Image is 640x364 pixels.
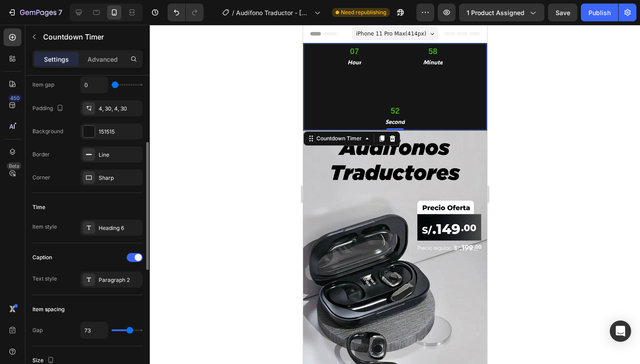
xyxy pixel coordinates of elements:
[459,4,544,21] button: 1 product assigned
[32,275,57,283] div: Text style
[43,32,139,42] p: Countdown Timer
[32,81,54,89] div: Item gap
[32,223,57,231] div: Item style
[467,8,524,17] span: 1 product assigned
[32,103,65,115] div: Padding
[99,276,140,284] div: Paragraph 2
[610,320,631,342] div: Open Intercom Messenger
[232,8,234,17] span: /
[32,150,50,158] div: Border
[99,151,140,159] div: Line
[4,4,66,21] button: 7
[168,4,204,21] div: Undo/Redo
[81,77,108,93] input: Auto
[556,9,570,16] span: Save
[99,174,140,182] div: Sharp
[7,162,21,170] div: Beta
[88,55,118,64] p: Advanced
[588,8,611,17] div: Publish
[8,95,21,102] div: 450
[341,8,386,16] span: Need republishing
[32,326,43,334] div: Gap
[303,25,487,364] iframe: Design area
[99,105,140,113] div: 4, 30, 4, 30
[32,253,52,261] div: Caption
[81,322,108,338] input: Auto
[32,305,64,313] div: Item spacing
[44,55,69,64] p: Settings
[32,127,63,135] div: Background
[99,224,140,232] div: Heading 6
[548,4,577,21] button: Save
[581,4,618,21] button: Publish
[58,7,62,18] p: 7
[99,128,140,136] div: 151515
[32,203,45,211] div: Time
[32,174,50,182] div: Corner
[236,8,311,17] span: Audífono Traductor - [DATE] 02:07:34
